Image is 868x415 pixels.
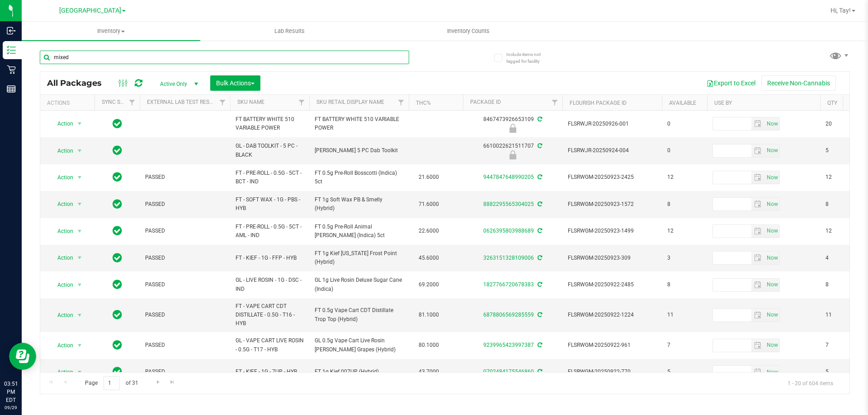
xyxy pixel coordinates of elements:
[462,150,564,159] div: Newly Received
[74,309,85,322] span: select
[536,201,542,207] span: Sync from Compliance System
[315,306,403,323] span: FT 0.5g Vape Cart CDT Distillate Trop Top (Hybrid)
[483,255,534,261] a: 3263151328109006
[414,252,443,265] span: 45.6000
[764,252,780,265] span: Set Current date
[40,51,409,64] input: Search Package ID, Item Name, SKU, Lot or Part Number...
[113,144,122,157] span: In Sync
[764,171,779,184] span: select
[7,46,16,55] inline-svg: Inventory
[536,228,542,234] span: Sync from Compliance System
[113,117,122,130] span: In Sync
[714,100,732,106] a: Use By
[145,341,225,350] span: PASSED
[49,225,74,238] span: Action
[7,84,16,93] inline-svg: Reports
[414,224,443,238] span: 22.6000
[236,223,304,240] span: FT - PRE-ROLL - 0.5G - 5CT - AML - IND
[4,404,18,411] p: 09/29
[830,7,851,14] span: Hi, Tay!
[47,100,91,106] div: Actions
[536,368,542,375] span: Sync from Compliance System
[826,368,860,376] span: 5
[414,171,443,184] span: 21.6000
[166,376,179,388] a: Go to the last page
[113,252,122,264] span: In Sync
[236,142,304,159] span: GL - DAB TOOLKIT - 5 PC - BLACK
[59,7,121,14] span: [GEOGRAPHIC_DATA]
[826,254,860,262] span: 4
[667,146,702,155] span: 0
[145,227,225,235] span: PASSED
[764,171,780,184] span: Set Current date
[764,252,779,264] span: select
[536,281,542,288] span: Sync from Compliance System
[74,117,85,130] span: select
[470,99,501,105] a: Package ID
[49,198,74,210] span: Action
[216,79,255,87] span: Bulk Actions
[667,120,702,128] span: 0
[764,366,780,379] span: Set Current date
[751,279,764,291] span: select
[315,368,403,376] span: FT 1g Kief 007UP (Hybrid)
[536,255,542,261] span: Sync from Compliance System
[104,376,120,390] input: 1
[826,200,860,209] span: 8
[568,254,656,262] span: FLSRWGM-20250923-309
[506,51,552,65] span: Include items not tagged for facility
[568,311,656,319] span: FLSRWGM-20250922-1224
[536,342,542,348] span: Sync from Compliance System
[764,144,780,157] span: Set Current date
[568,200,656,209] span: FLSRWGM-20250923-1572
[568,280,656,289] span: FLSRWGM-20250922-2485
[414,278,443,291] span: 69.2000
[483,201,534,207] a: 8882295565304025
[7,65,16,74] inline-svg: Retail
[49,145,74,157] span: Action
[570,100,627,106] a: Flourish Package ID
[74,198,85,210] span: select
[462,115,564,133] div: 8467473926653109
[49,117,74,130] span: Action
[667,311,702,319] span: 11
[113,171,122,183] span: In Sync
[49,309,74,322] span: Action
[667,341,702,350] span: 7
[4,380,18,404] p: 03:51 PM EDT
[826,227,860,235] span: 12
[751,198,764,210] span: select
[483,281,534,288] a: 1827766720678383
[74,339,85,352] span: select
[435,27,502,35] span: Inventory Counts
[113,224,122,237] span: In Sync
[145,254,225,262] span: PASSED
[200,22,379,41] a: Lab Results
[483,342,534,348] a: 9239965423997387
[315,115,403,132] span: FT BATTERY WHITE 510 VARIABLE POWER
[568,368,656,376] span: FLSRWGM-20250922-770
[236,169,304,186] span: FT - PRE-ROLL - 0.5G - 5CT - BCT - IND
[536,116,542,122] span: Sync from Compliance System
[414,198,443,211] span: 71.6000
[568,341,656,350] span: FLSRWGM-20250922-961
[77,376,146,390] span: Page of 31
[669,100,696,106] a: Available
[751,309,764,322] span: select
[22,27,200,35] span: Inventory
[826,280,860,289] span: 8
[414,308,443,322] span: 81.1000
[49,279,74,291] span: Action
[483,312,534,318] a: 6878806569285559
[74,171,85,184] span: select
[568,227,656,235] span: FLSRWGM-20250923-1499
[667,280,702,289] span: 8
[145,280,225,289] span: PASSED
[215,95,230,110] a: Filter
[751,171,764,184] span: select
[764,339,779,352] span: select
[145,368,225,376] span: PASSED
[483,228,534,234] a: 0626395803988689
[764,224,780,238] span: Set Current date
[826,341,860,350] span: 7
